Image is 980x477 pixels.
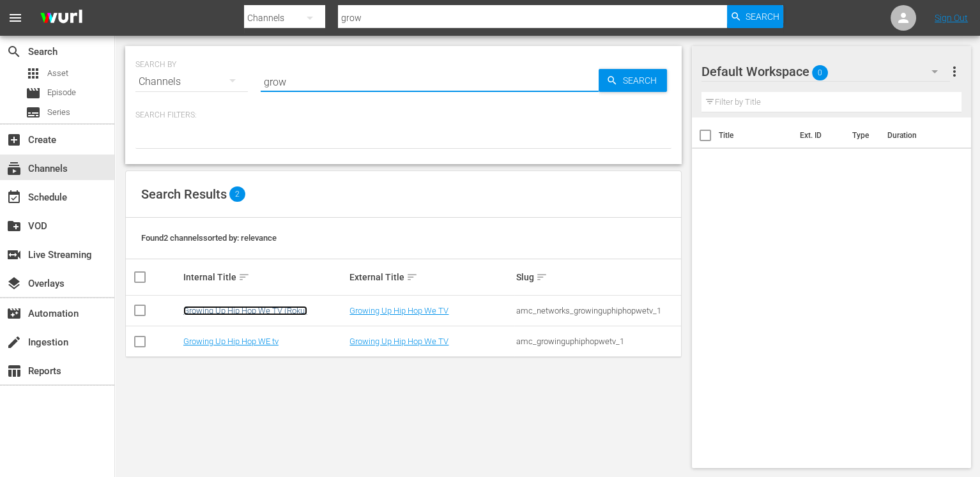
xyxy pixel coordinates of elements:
[6,276,22,291] span: Overlays
[792,117,844,153] th: Ext. ID
[719,117,792,153] th: Title
[135,64,248,100] div: Channels
[31,3,92,33] img: ans4CAIJ8jUAAAAAAAAAAAAAAAAAAAAAAAAgQb4GAAAAAAAAAAAAAAAAAAAAAAAAJMjXAAAAAAAAAAAAAAAAAAAAAAAAgAT5G...
[349,337,448,346] a: Growing Up Hip Hop We TV
[946,56,961,87] button: more_vert
[349,269,512,285] div: External Title
[879,117,956,153] th: Duration
[6,44,22,59] span: Search
[746,5,779,28] span: Search
[946,64,961,79] span: more_vert
[6,363,22,379] span: Reports
[141,233,277,243] span: Found 2 channels sorted by: relevance
[727,5,783,28] button: Search
[6,335,22,350] span: Ingestion
[183,337,279,346] a: Growing Up Hip Hop WE tv
[183,269,346,285] div: Internal Title
[6,132,22,148] span: Create
[812,59,828,86] span: 0
[141,186,227,202] span: Search Results
[349,306,448,315] a: Growing Up Hip Hop We TV
[6,218,22,234] span: VOD
[516,337,679,346] div: amc_growinguphiphopwetv_1
[6,190,22,205] span: Schedule
[26,86,41,101] span: Episode
[26,66,41,81] span: Asset
[238,271,250,283] span: sort
[935,13,968,23] a: Sign Out
[26,105,41,120] span: Series
[516,269,679,285] div: Slug
[135,110,671,121] p: Search Filters:
[6,306,22,321] span: Automation
[701,54,951,89] div: Default Workspace
[599,69,667,92] button: Search
[516,306,679,315] div: amc_networks_growinguphiphopwetv_1
[6,161,22,176] span: Channels
[47,106,70,119] span: Series
[6,247,22,262] span: Live Streaming
[47,67,68,80] span: Asset
[536,271,547,283] span: sort
[406,271,418,283] span: sort
[618,69,667,92] span: Search
[47,86,76,99] span: Episode
[844,117,879,153] th: Type
[8,10,23,26] span: menu
[183,306,307,315] a: Growing Up Hip Hop We TV (Roku)
[229,186,245,202] span: 2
